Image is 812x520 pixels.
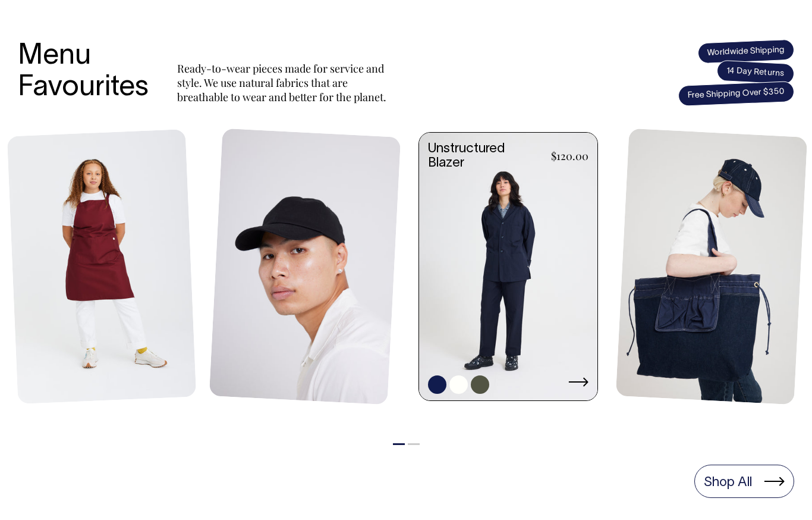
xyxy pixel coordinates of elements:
[7,129,196,404] img: Mo Apron
[694,465,794,498] a: Shop All
[697,39,794,64] span: Worldwide Shipping
[209,129,401,405] img: Blank Dad Cap
[177,61,391,104] p: Ready-to-wear pieces made for service and style. We use natural fabrics that are breathable to we...
[393,443,405,445] button: 1 of 2
[716,60,795,85] span: 14 Day Returns
[18,41,149,104] h3: Menu Favourites
[678,81,794,106] span: Free Shipping Over $350
[616,129,807,405] img: Store Bag
[408,443,420,445] button: 2 of 2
